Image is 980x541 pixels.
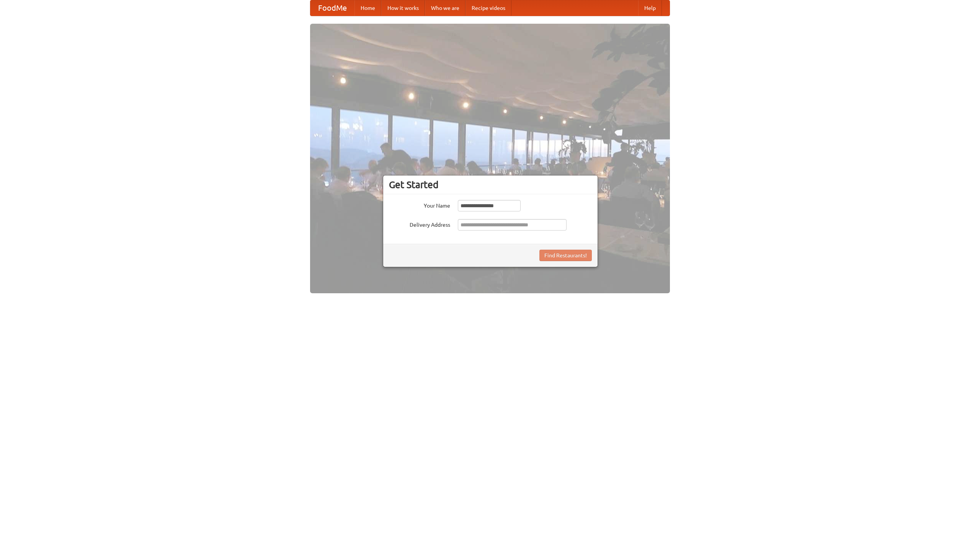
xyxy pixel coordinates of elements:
a: Who we are [425,0,465,16]
a: How it works [381,0,425,16]
a: Help [638,0,662,16]
label: Delivery Address [389,219,450,229]
label: Your Name [389,200,450,210]
a: Home [354,0,381,16]
h3: Get Started [389,179,592,190]
a: Recipe videos [465,0,511,16]
a: FoodMe [310,0,354,16]
button: Find Restaurants! [539,250,592,261]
